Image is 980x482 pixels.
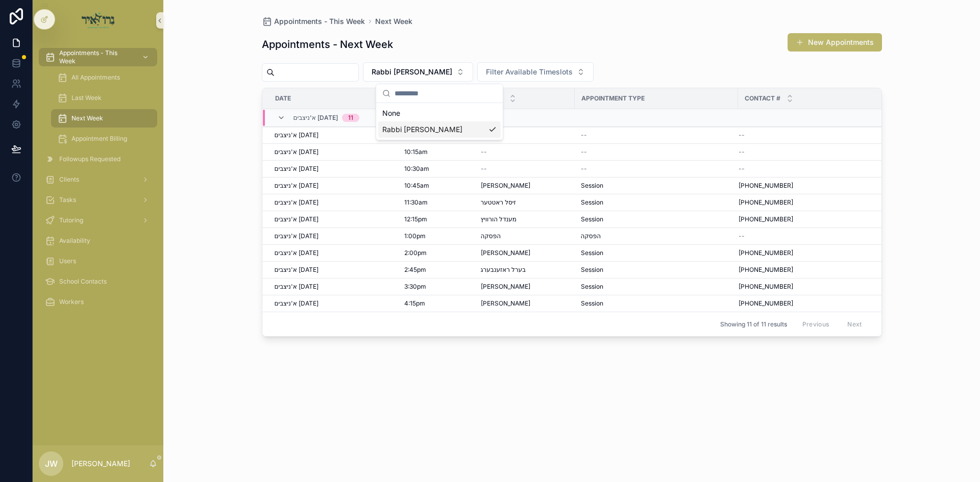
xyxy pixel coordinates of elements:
span: א'ניצבים [DATE] [275,299,318,308]
div: Suggestions [376,103,503,140]
a: -- [739,148,879,156]
div: 11 [348,114,353,122]
span: Showing 11 of 11 results [720,320,787,328]
a: Session [581,215,732,223]
span: בערל ראזענבערג [481,266,526,274]
a: 3:30pm [404,283,469,291]
a: Session [581,182,732,190]
span: Appointments - This Week [274,16,365,27]
span: Next Week [375,16,412,27]
span: -- [739,165,745,173]
div: None [378,105,501,121]
a: -- [739,165,879,173]
a: מענדל הורוויץ [481,215,569,223]
span: 10:30am [404,165,429,173]
span: זיסל ראטטער [481,198,516,207]
span: הפסקה [581,232,601,240]
span: Clients [59,175,79,184]
span: 4:15pm [404,299,425,308]
a: 10:45am [404,182,469,190]
a: [PHONE_NUMBER] [739,283,879,291]
a: א'ניצבים [DATE] [275,198,392,207]
a: Appointments - This Week [262,16,365,27]
a: א'ניצבים [DATE] [275,148,392,156]
span: א'ניצבים [DATE] [275,182,318,190]
span: א'ניצבים [DATE] [293,114,338,122]
span: Session [581,182,603,190]
span: -- [581,131,587,139]
a: -- [581,131,732,139]
span: הפסקה [481,232,501,240]
a: School Contacts [39,272,157,291]
span: Rabbi [PERSON_NAME] [382,124,462,135]
span: Next Week [71,114,103,122]
a: Tasks [39,191,157,209]
span: Last Week [71,94,102,102]
a: -- [581,165,732,173]
a: Clients [39,170,157,189]
span: Workers [59,298,84,306]
a: Tutoring [39,211,157,230]
span: Session [581,299,603,308]
a: -- [581,148,732,156]
a: -- [481,131,569,139]
span: Session [581,283,603,291]
button: New Appointments [788,33,882,52]
a: Workers [39,293,157,311]
span: Availability [59,237,90,245]
a: Last Week [51,89,157,107]
span: [PHONE_NUMBER] [739,299,793,308]
span: א'ניצבים [DATE] [275,131,318,139]
span: 11:30am [404,198,428,207]
a: א'ניצבים [DATE] [275,165,392,173]
span: Followups Requested [59,155,120,163]
span: [PHONE_NUMBER] [739,266,793,274]
a: זיסל ראטטער [481,198,569,207]
span: א'ניצבים [DATE] [275,148,318,156]
span: Session [581,249,603,257]
a: Appointment Billing [51,130,157,148]
a: -- [481,165,569,173]
span: Session [581,266,603,274]
span: -- [739,131,745,139]
span: 12:15pm [404,215,427,223]
button: Select Button [477,62,594,82]
a: Followups Requested [39,150,157,168]
a: Appointments - This Week [39,48,157,66]
span: 10:15am [404,148,428,156]
span: Session [581,215,603,223]
span: -- [481,148,487,156]
a: [PHONE_NUMBER] [739,198,879,207]
a: [PHONE_NUMBER] [739,266,879,274]
a: Session [581,249,732,257]
span: 10:45am [404,182,429,190]
span: Users [59,257,76,265]
span: 2:00pm [404,249,427,257]
a: -- [739,131,879,139]
a: 4:15pm [404,299,469,308]
a: א'ניצבים [DATE] [275,232,392,240]
span: -- [581,165,587,173]
span: School Contacts [59,277,107,286]
span: 1:00pm [404,232,426,240]
span: א'ניצבים [DATE] [275,283,318,291]
a: הפסקה [581,232,732,240]
a: [PHONE_NUMBER] [739,215,879,223]
span: [PHONE_NUMBER] [739,198,793,207]
a: Session [581,198,732,207]
p: [PERSON_NAME] [71,459,130,469]
a: [PERSON_NAME] [481,283,569,291]
a: Next Week [51,109,157,128]
a: א'ניצבים [DATE] [275,131,392,139]
a: All Appointments [51,68,157,87]
a: 2:45pm [404,266,469,274]
a: א'ניצבים [DATE] [275,266,392,274]
span: [PHONE_NUMBER] [739,215,793,223]
span: א'ניצבים [DATE] [275,215,318,223]
a: Session [581,283,732,291]
span: [PHONE_NUMBER] [739,249,793,257]
span: Tasks [59,196,76,204]
a: [PERSON_NAME] [481,299,569,308]
span: -- [739,232,745,240]
span: Appointments - This Week [59,49,134,65]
